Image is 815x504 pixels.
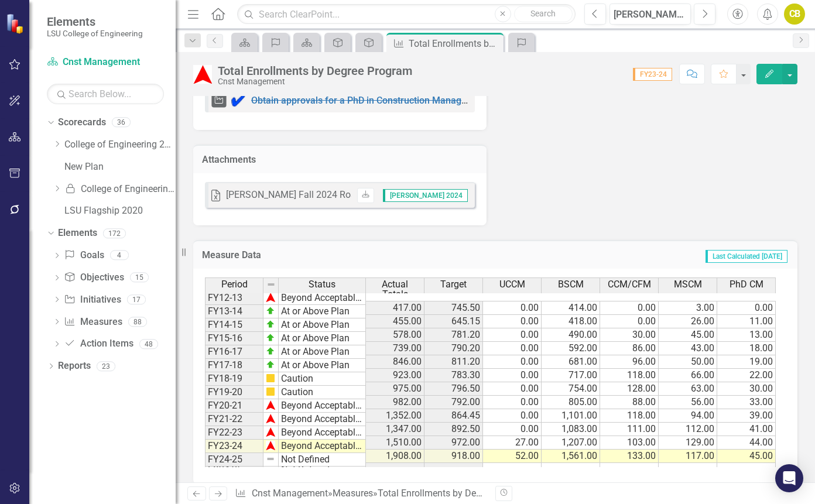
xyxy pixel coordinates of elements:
[279,305,366,318] td: At or Above Plan
[205,291,263,305] td: FY12-13
[717,436,776,450] td: 44.00
[6,13,26,34] img: ClearPoint Strategy
[202,155,478,165] h3: Attachments
[600,409,659,423] td: 118.00
[717,450,776,463] td: 45.00
[717,423,776,436] td: 41.00
[279,413,366,426] td: Beyond Acceptable Range
[659,382,717,396] td: 63.00
[266,441,275,450] img: b0AfIAAAAASUVORK5CYII=
[784,4,805,25] button: CB
[368,279,422,300] span: Actual Totals
[112,118,131,128] div: 36
[542,382,600,396] td: 754.00
[483,382,542,396] td: 0.00
[47,29,143,38] small: LSU College of Engineering
[279,291,366,305] td: Beyond Acceptable Range
[252,488,328,499] a: Cnst Management
[279,426,366,440] td: Beyond Acceptable Range
[266,280,276,289] img: 8DAGhfEEPCf229AAAAAElFTkSuQmCC
[542,436,600,450] td: 1,207.00
[279,345,366,359] td: At or Above Plan
[266,360,275,369] img: zOikAAAAAElFTkSuQmCC
[542,342,600,355] td: 592.00
[266,427,275,437] img: b0AfIAAAAASUVORK5CYII=
[279,332,366,345] td: At or Above Plan
[64,138,176,152] a: College of Engineering 2025
[237,4,576,25] input: Search ClearPoint...
[483,369,542,382] td: 0.00
[193,65,212,84] img: Beyond Acceptable Range
[366,315,424,328] td: 455.00
[717,315,776,328] td: 11.00
[600,315,659,328] td: 0.00
[659,450,717,463] td: 117.00
[266,333,275,342] img: zOikAAAAAElFTkSuQmCC
[717,369,776,382] td: 22.00
[64,271,124,284] a: Objectives
[333,488,373,499] a: Measures
[366,450,424,463] td: 1,908.00
[64,183,176,196] a: College of Engineering [DATE] - [DATE]
[717,342,776,355] td: 18.00
[205,413,263,426] td: FY21-22
[558,279,584,290] span: BSCM
[366,396,424,409] td: 982.00
[542,450,600,463] td: 1,561.00
[205,399,263,413] td: FY20-21
[266,293,275,302] img: b0AfIAAAAASUVORK5CYII=
[424,328,483,342] td: 781.20
[64,293,121,307] a: Initiatives
[205,345,263,359] td: FY16-17
[266,373,275,383] img: cBAA0RP0Y6D5n+AAAAAElFTkSuQmCC
[64,204,176,218] a: LSU Flagship 2020
[266,414,275,423] img: b0AfIAAAAASUVORK5CYII=
[139,339,158,349] div: 48
[279,372,366,386] td: Caution
[775,464,803,492] div: Open Intercom Messenger
[205,386,263,399] td: FY19-20
[251,95,488,106] a: Obtain approvals for a PhD in Construction Management
[366,409,424,423] td: 1,352.00
[128,317,147,327] div: 88
[366,369,424,382] td: 923.00
[424,436,483,450] td: 972.00
[266,306,275,316] img: zOikAAAAAElFTkSuQmCC
[424,409,483,423] td: 864.45
[600,382,659,396] td: 128.00
[47,84,164,104] input: Search Below...
[542,315,600,328] td: 418.00
[424,301,483,315] td: 745.50
[266,454,275,464] img: 8DAGhfEEPCf229AAAAAElFTkSuQmCC
[64,160,176,174] a: New Plan
[659,328,717,342] td: 45.00
[47,15,143,29] span: Elements
[205,453,263,467] td: FY24-25
[226,188,448,202] div: [PERSON_NAME] Fall 2024 Roster by Department.xlsx
[366,436,424,450] td: 1,510.00
[378,488,532,499] div: Total Enrollments by Degree Program
[205,426,263,440] td: FY22-23
[279,386,366,399] td: Caution
[659,423,717,436] td: 112.00
[279,318,366,332] td: At or Above Plan
[64,249,104,262] a: Goals
[409,36,501,51] div: Total Enrollments by Degree Program
[717,328,776,342] td: 13.00
[542,328,600,342] td: 490.00
[366,301,424,315] td: 417.00
[483,355,542,369] td: 0.00
[730,279,763,290] span: PhD CM
[483,301,542,315] td: 0.00
[424,315,483,328] td: 645.15
[717,355,776,369] td: 19.00
[221,279,248,290] span: Period
[366,328,424,342] td: 578.00
[279,359,366,372] td: At or Above Plan
[205,332,263,345] td: FY15-16
[600,396,659,409] td: 88.00
[205,318,263,332] td: FY14-15
[205,372,263,386] td: FY18-19
[383,189,468,202] span: [PERSON_NAME] 2024
[706,250,787,263] span: Last Calculated [DATE]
